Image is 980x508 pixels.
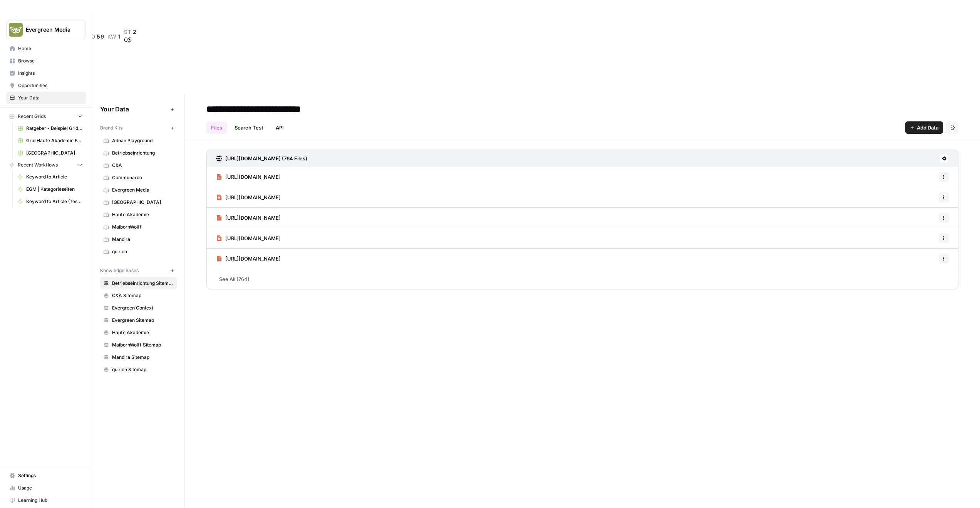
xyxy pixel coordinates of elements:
span: C&A [112,162,173,169]
a: quirion Sitemap [100,363,177,376]
span: Add Data [917,124,938,131]
a: Haufe Akademie [100,326,177,339]
a: [URL][DOMAIN_NAME] [216,187,281,207]
span: MaibornWolff [112,224,173,230]
button: Recent Grids [6,111,86,122]
span: Recent Grids [18,113,46,120]
span: Brand Kits [100,124,122,131]
a: [URL][DOMAIN_NAME] [216,208,281,228]
span: Evergreen Context [112,304,173,311]
button: Recent Workflows [6,159,86,171]
a: Learning Hub [6,494,86,506]
a: Ratgeber - Beispiel Grid (bitte kopieren) [14,122,86,135]
a: Search Test [230,121,268,134]
a: Your Data [6,92,86,104]
a: Betriebseinrichtung Sitemap [100,277,177,289]
span: st [124,29,131,35]
a: Evergreen Media [100,184,177,196]
a: API [271,121,288,134]
span: 59 [97,34,104,40]
span: C&A Sitemap [112,292,173,299]
span: Knowledge Bases [100,267,139,274]
a: MaibornWolff Sitemap [100,339,177,351]
span: EGM | Kategorieseiten [26,186,82,193]
span: [URL][DOMAIN_NAME] [225,173,281,181]
a: [GEOGRAPHIC_DATA] [14,147,86,159]
a: EGM | Kategorieseiten [14,183,86,195]
span: [URL][DOMAIN_NAME] [225,214,281,222]
span: 2 [133,29,137,35]
span: [URL][DOMAIN_NAME] [225,193,281,201]
a: Haufe Akademie [100,209,177,221]
span: Betriebseinrichtung [112,150,173,156]
a: Adnan Playground [100,135,177,147]
span: Adnan Playground [112,137,173,144]
span: [URL][DOMAIN_NAME] [225,234,281,242]
a: C&A [100,159,177,172]
a: Keyword to Article (Testversion Silja) [14,195,86,208]
a: [URL][DOMAIN_NAME] [216,167,281,187]
a: quirion [100,246,177,258]
a: Usage [6,482,86,494]
span: Settings [18,472,82,479]
span: Betriebseinrichtung Sitemap [112,280,173,287]
span: Recent Workflows [18,161,58,168]
span: quirion Sitemap [112,366,173,373]
a: C&A Sitemap [100,289,177,302]
span: Keyword to Article (Testversion Silja) [26,198,82,205]
span: Haufe Akademie [112,211,173,218]
span: Haufe Akademie [112,329,173,336]
span: Usage [18,484,82,491]
a: [URL][DOMAIN_NAME] (764 Files) [216,150,307,167]
span: Grid Haufe Akademie FJC [26,137,82,144]
a: st2 [124,29,137,35]
span: Mandira Sitemap [112,354,173,361]
a: [URL][DOMAIN_NAME] [216,249,281,269]
span: Keyword to Article [26,173,82,180]
span: MaibornWolff Sitemap [112,341,173,348]
a: [GEOGRAPHIC_DATA] [100,196,177,209]
a: Files [206,121,227,134]
span: Evergreen Sitemap [112,317,173,324]
h3: [URL][DOMAIN_NAME] (764 Files) [225,155,307,162]
div: 0$ [124,35,137,44]
span: Your Data [18,94,82,101]
span: Your Data [100,104,168,114]
button: Add Data [905,121,943,134]
a: Grid Haufe Akademie FJC [14,135,86,147]
a: See All (764) [206,269,958,289]
a: [URL][DOMAIN_NAME] [216,228,281,248]
a: MaibornWolff [100,221,177,233]
a: Mandira Sitemap [100,351,177,363]
a: Evergreen Context [100,302,177,314]
a: Settings [6,469,86,482]
span: Learning Hub [18,497,82,504]
a: Evergreen Sitemap [100,314,177,326]
a: kw1 [107,34,121,40]
span: Evergreen Media [112,187,173,193]
a: Mandira [100,233,177,246]
span: [GEOGRAPHIC_DATA] [112,199,173,206]
span: kw [107,34,117,40]
span: quirion [112,248,173,255]
a: Communardo [100,172,177,184]
span: [URL][DOMAIN_NAME] [225,255,281,262]
span: [GEOGRAPHIC_DATA] [26,150,82,156]
span: Mandira [112,236,173,243]
span: 1 [118,34,121,40]
span: Ratgeber - Beispiel Grid (bitte kopieren) [26,125,82,132]
a: rd59 [87,34,104,40]
span: Communardo [112,174,173,181]
a: Betriebseinrichtung [100,147,177,159]
a: Keyword to Article [14,171,86,183]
